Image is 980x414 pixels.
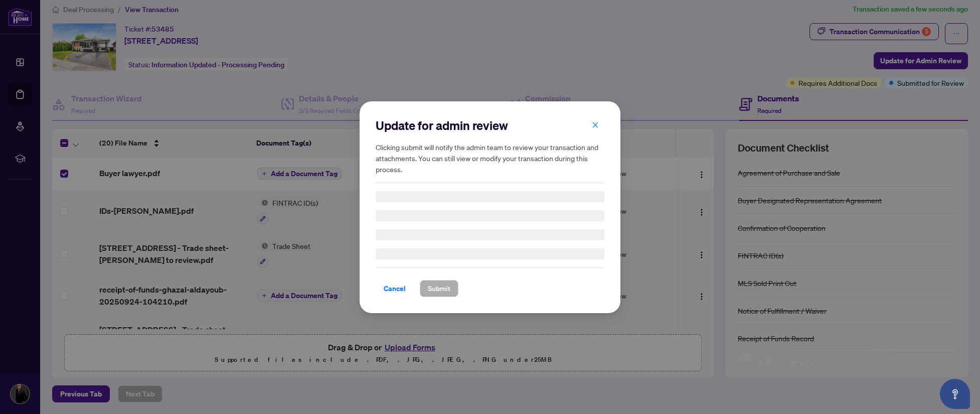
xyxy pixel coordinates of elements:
[376,142,604,175] h5: Clicking submit will notify the admin team to review your transaction and attachments. You can st...
[384,281,406,297] span: Cancel
[940,379,970,409] button: Open asap
[376,280,414,297] button: Cancel
[592,121,599,128] span: close
[420,280,458,297] button: Submit
[376,117,604,133] h2: Update for admin review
